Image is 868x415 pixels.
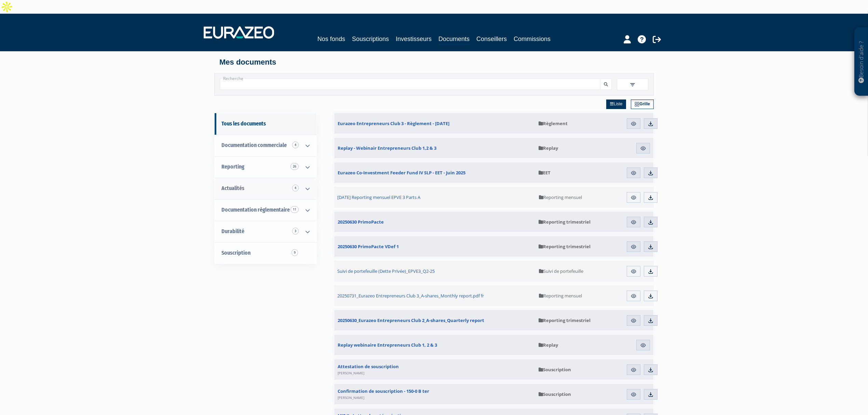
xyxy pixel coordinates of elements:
[648,170,654,176] img: download.svg
[221,250,250,256] span: Souscription
[539,194,582,200] span: Reporting mensuel
[338,145,436,151] span: Replay - Webinair Entrepreneurs Club 1,2 & 3
[648,293,654,299] img: download.svg
[334,260,535,282] a: Suivi de portefeuille (Dette Privée)_EPVE3_Q2-25
[220,79,600,90] input: Recherche
[215,242,316,264] a: Souscription9
[514,34,551,44] a: Commissions
[221,163,244,170] span: Reporting
[338,342,437,348] span: Replay webinaire Entrepreneurs Club 1, 2 & 3
[334,310,535,331] a: 20250630_Eurazeo Entrepreneurs Club 2_A-shares_Quarterly report
[292,185,299,191] span: 4
[648,195,654,201] img: download.svg
[317,34,345,44] a: Nos fonds
[539,317,591,323] span: Reporting trimestriel
[630,391,637,398] img: eye.svg
[352,34,389,44] a: Souscriptions
[334,138,535,158] a: Replay - Webinair Entrepreneurs Club 1,2 & 3
[539,145,558,151] span: Replay
[215,221,316,242] a: Durabilité 3
[539,293,582,299] span: Reporting mensuel
[630,195,637,201] img: eye.svg
[334,162,535,183] a: Eurazeo Co-Investment Feeder Fund IV SLP - EET - Juin 2025
[334,113,535,134] a: Eurazeo Entrepreneurs Club 3 - Règlement - [DATE]
[539,366,571,373] span: Souscription
[338,170,465,176] span: Eurazeo Co-Investment Feeder Fund IV SLP - EET - Juin 2025
[640,145,646,151] img: eye.svg
[334,212,535,232] a: 20250630 PrimoPacte
[606,99,626,109] a: Liste
[438,34,470,45] a: Documents
[648,367,654,373] img: download.svg
[629,82,636,88] img: filter.svg
[648,121,654,127] img: download.svg
[219,58,649,66] h4: Mes documents
[292,142,299,148] span: 4
[338,371,364,375] span: [PERSON_NAME]
[648,244,654,250] img: download.svg
[290,206,299,213] span: 11
[338,219,384,225] span: 20250630 PrimoPacte
[334,335,535,355] a: Replay webinaire Entrepreneurs Club 1, 2 & 3
[221,228,244,235] span: Durabilité
[337,293,484,299] span: 20250731_Eurazeo Entrepreneurs Club 3_A-shares_Monthly report.pdf fr
[334,236,535,257] a: 20250630 PrimoPacte VDef 1
[215,113,316,135] a: Tous les documents
[334,285,535,306] a: 20250731_Eurazeo Entrepreneurs Club 3_A-shares_Monthly report.pdf fr
[630,121,637,127] img: eye.svg
[337,268,435,274] span: Suivi de portefeuille (Dette Privée)_EPVE3_Q2-25
[292,228,299,235] span: 3
[648,219,654,225] img: download.svg
[539,170,551,176] span: EET
[396,34,432,44] a: Investisseurs
[338,363,399,376] span: Attestation de souscription
[630,318,637,324] img: eye.svg
[338,395,364,400] span: [PERSON_NAME]
[630,244,637,250] img: eye.svg
[630,268,637,275] img: eye.svg
[539,120,568,126] span: Règlement
[338,243,399,250] span: 20250630 PrimoPacte VDef 1
[539,243,591,250] span: Reporting trimestriel
[635,102,639,107] img: grid.svg
[291,249,298,256] span: 9
[648,268,654,275] img: download.svg
[334,359,535,380] a: Attestation de souscription[PERSON_NAME]
[337,194,420,200] span: [DATE] Reporting mensuel EPVE 3 Parts A
[476,34,507,44] a: Conseillers
[221,142,287,148] span: Documentation commerciale
[215,156,316,178] a: Reporting 26
[215,178,316,199] a: Actualités 4
[221,206,290,213] span: Documentation règlementaire
[539,219,591,225] span: Reporting trimestriel
[630,367,637,373] img: eye.svg
[539,268,583,274] span: Suivi de portefeuille
[648,318,654,324] img: download.svg
[338,388,429,400] span: Confirmation de souscription - 150-0 B ter
[215,199,316,221] a: Documentation règlementaire 11
[539,342,558,348] span: Replay
[539,391,571,397] span: Souscription
[648,391,654,398] img: download.svg
[630,170,637,176] img: eye.svg
[334,384,535,404] a: Confirmation de souscription - 150-0 B ter[PERSON_NAME]
[221,185,244,191] span: Actualités
[215,135,316,156] a: Documentation commerciale 4
[640,342,646,348] img: eye.svg
[630,293,637,299] img: eye.svg
[338,120,449,126] span: Eurazeo Entrepreneurs Club 3 - Règlement - [DATE]
[338,317,484,323] span: 20250630_Eurazeo Entrepreneurs Club 2_A-shares_Quarterly report
[631,99,654,109] a: Grille
[334,187,535,208] a: [DATE] Reporting mensuel EPVE 3 Parts A
[630,219,637,225] img: eye.svg
[290,163,299,170] span: 26
[857,31,865,93] p: Besoin d'aide ?
[204,26,274,39] img: 1732889491-logotype_eurazeo_blanc_rvb.png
